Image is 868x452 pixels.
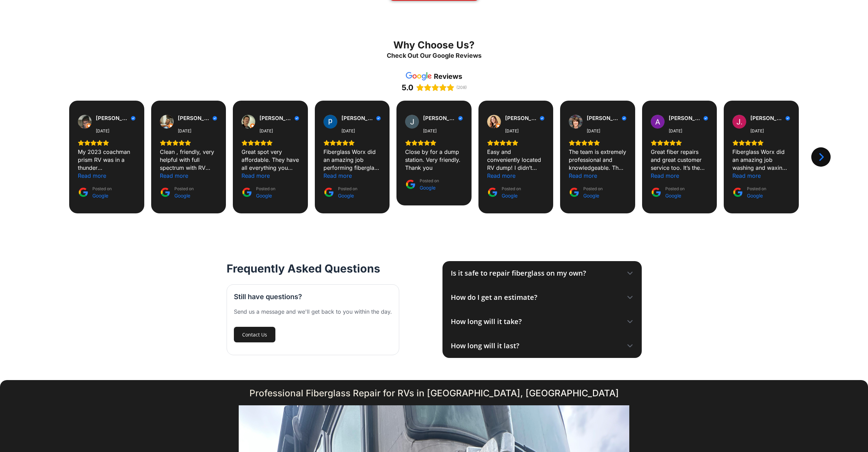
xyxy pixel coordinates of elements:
[160,140,218,146] div: Rating: 5.0 out of 5
[78,140,136,146] div: Rating: 5.0 out of 5
[174,185,194,199] div: Posted on
[750,128,764,134] div: [DATE]
[487,115,501,129] a: View on Google
[583,192,603,199] div: Google
[323,140,381,146] div: Rating: 5.0 out of 5
[587,128,600,134] div: [DATE]
[487,115,501,129] img: Laurel Heller
[402,83,454,92] div: Rating: 5.0 out of 5
[505,115,538,121] span: [PERSON_NAME]
[323,115,337,129] a: View on Google
[732,140,790,146] div: Rating: 5.0 out of 5
[96,128,109,134] div: [DATE]
[212,116,217,121] div: Verified Customer
[487,172,515,180] div: Read more
[341,115,375,121] span: [PERSON_NAME]
[456,85,467,90] span: (208)
[423,128,437,134] div: [DATE]
[487,148,545,172] div: Easy and conveniently located RV dump! I didn’t even have to get my dump line out. It was mess fr...
[423,115,463,121] a: Review by Janet Atkinson
[259,128,273,134] div: [DATE]
[423,115,456,121] span: [PERSON_NAME]
[583,185,603,199] div: Posted on
[665,192,685,199] div: Google
[160,172,188,180] div: Read more
[569,115,583,129] img: Alicia Pray
[651,115,665,129] a: View on Google
[78,115,92,129] a: View on Google
[785,116,790,121] div: Verified Customer
[651,140,709,146] div: Rating: 5.0 out of 5
[502,185,521,199] div: Posted on
[750,115,784,121] span: [PERSON_NAME]
[451,316,522,327] div: How long will it take?
[131,116,136,121] div: Verified Customer
[732,115,746,129] img: J. Campbell
[341,115,381,121] a: Review by peter hroch
[338,185,357,199] div: Posted on
[259,115,299,121] a: Review by Alex Kilzer
[569,185,603,199] a: Posted on Google
[569,172,597,180] div: Read more
[178,128,191,134] div: [DATE]
[241,172,270,180] div: Read more
[178,115,218,121] a: Review by Cisco Somoza
[732,172,761,180] div: Read more
[405,177,439,191] a: Posted on Google
[256,185,275,199] div: Posted on
[256,192,275,199] div: Google
[341,128,355,134] div: [DATE]
[651,185,685,199] a: Posted on Google
[569,140,627,146] div: Rating: 5.0 out of 5
[376,116,381,121] div: Verified Customer
[665,185,685,199] div: Posted on
[109,387,760,399] h3: Professional Fiberglass Repair for RVs in [GEOGRAPHIC_DATA], [GEOGRAPHIC_DATA]
[669,128,682,134] div: [DATE]
[402,83,413,92] div: 5.0
[732,115,746,129] a: View on Google
[178,115,211,121] span: [PERSON_NAME]
[451,292,537,303] div: How do I get an estimate?
[405,115,419,129] a: View on Google
[92,192,112,199] div: Google
[405,140,463,146] div: Rating: 5.0 out of 5
[78,115,92,129] img: Livia Gomes
[323,172,352,180] div: Read more
[160,115,174,129] img: Cisco Somoza
[569,148,627,172] div: The team is extremely professional and knowledgeable. They repaired our fiberglass and reconditio...
[294,116,299,121] div: Verified Customer
[259,115,293,121] span: [PERSON_NAME]
[487,185,521,199] a: Posted on Google
[241,140,299,146] div: Rating: 5.0 out of 5
[669,115,702,121] span: [PERSON_NAME]
[160,185,194,199] a: Posted on Google
[587,115,620,121] span: [PERSON_NAME]
[160,115,174,129] a: View on Google
[587,115,627,121] a: Review by Alicia Pray
[420,177,439,191] div: Posted on
[420,184,439,191] div: Google
[651,172,679,180] div: Read more
[458,116,463,121] div: Verified Customer
[405,148,463,172] div: Close by for a dump station. Very friendly. Thank you
[323,115,337,129] img: peter hroch
[241,148,299,172] div: Great spot very affordable. They have all everything you need for a dump and flush and all the to...
[241,115,255,129] a: View on Google
[241,185,275,199] a: Posted on Google
[92,185,112,199] div: Posted on
[569,115,583,129] a: View on Google
[241,115,255,129] img: Alex Kilzer
[35,101,833,213] div: Carousel
[338,192,357,199] div: Google
[747,192,766,199] div: Google
[451,341,519,351] div: How long will it last?
[323,185,357,199] a: Posted on Google
[434,72,462,81] div: reviews
[651,115,665,129] img: Arthur Hill
[451,268,586,278] div: Is it safe to repair fiberglass on my own?
[669,115,709,121] a: Review by Arthur Hill
[96,115,129,121] span: [PERSON_NAME]
[78,148,136,172] div: My 2023 coachman prism RV was in a thunder [PERSON_NAME]. I went online and saw only one RV shop ...
[174,192,194,199] div: Google
[78,172,106,180] div: Read more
